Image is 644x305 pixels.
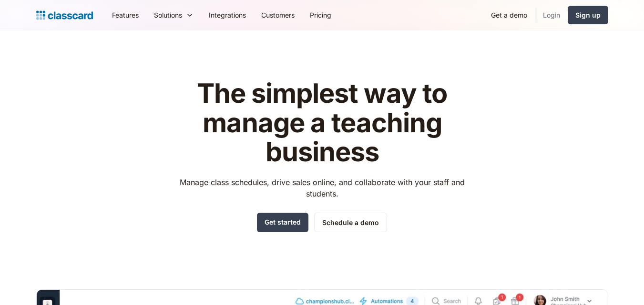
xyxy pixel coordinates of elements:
a: Login [535,4,568,26]
a: Logo [36,9,93,22]
div: Sign up [575,10,601,20]
a: Schedule a demo [314,213,387,232]
h1: The simplest way to manage a teaching business [171,79,473,167]
a: Get a demo [483,4,535,26]
a: Features [104,4,146,26]
a: Customers [254,4,302,26]
p: Manage class schedules, drive sales online, and collaborate with your staff and students. [171,177,473,199]
a: Get started [257,213,308,232]
div: Solutions [146,4,201,26]
a: Integrations [201,4,254,26]
a: Sign up [568,6,608,24]
a: Pricing [302,4,339,26]
div: Solutions [154,10,182,20]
